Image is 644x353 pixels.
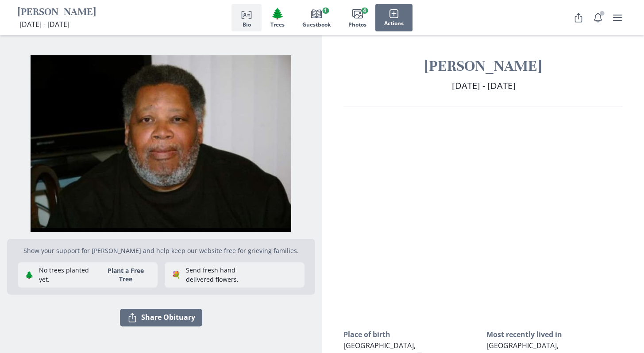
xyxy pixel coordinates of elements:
[271,7,284,20] span: Tree
[343,329,480,340] h3: Place of birth
[97,266,154,283] button: Plant a Free Tree
[270,22,285,28] span: Trees
[452,80,516,92] span: [DATE] - [DATE]
[343,57,623,76] h1: [PERSON_NAME]
[348,22,366,28] span: Photos
[19,19,69,29] span: [DATE] - [DATE]
[7,55,315,232] img: Photo of Hari
[7,48,315,232] div: Show portrait image options
[262,4,293,31] button: Trees
[384,20,404,27] span: Actions
[361,8,368,14] span: 4
[339,4,375,31] button: Photos
[293,4,339,31] button: Guestbook
[570,9,587,27] button: Share Obituary
[375,4,413,31] button: Actions
[120,309,202,326] button: Share Obituary
[243,22,251,28] span: Bio
[609,9,626,27] button: user menu
[18,246,305,255] p: Show your support for [PERSON_NAME] and help keep our website free for grieving families.
[589,9,607,27] button: Notifications
[302,22,331,28] span: Guestbook
[322,8,329,14] span: 1
[486,329,623,340] h3: Most recently lived in
[231,4,262,31] button: Bio
[18,6,96,19] h1: [PERSON_NAME]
